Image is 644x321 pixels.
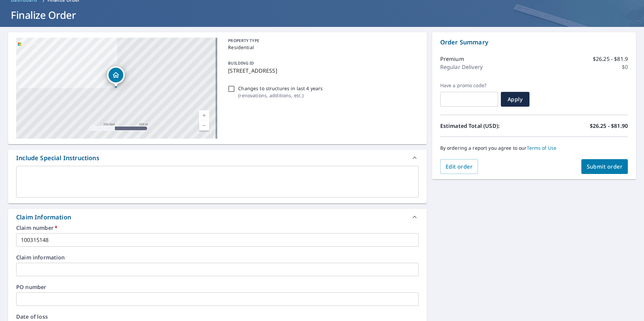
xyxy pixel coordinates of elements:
[16,213,71,222] div: Claim Information
[440,38,628,47] p: Order Summary
[238,92,323,99] p: ( renovations, additions, etc. )
[107,66,125,87] div: Dropped pin, building 1, Residential property, 82 Farmsworth Dr Palm Coast, FL 32137
[593,55,628,63] p: $26.25 - $81.9
[587,163,623,170] span: Submit order
[199,110,209,120] a: Current Level 17, Zoom In
[501,92,529,107] button: Apply
[446,163,473,170] span: Edit order
[527,145,557,151] a: Terms of Use
[228,44,416,51] p: Residential
[238,85,323,92] p: Changes to structures in last 4 years
[228,60,254,66] p: BUILDING ID
[440,82,498,88] label: Have a promo code?
[228,38,416,44] p: PROPERTY TYPE
[16,314,213,319] label: Date of loss
[506,96,524,103] span: Apply
[440,145,628,151] p: By ordering a report you agree to our
[581,159,628,174] button: Submit order
[16,225,419,230] label: Claim number
[440,159,478,174] button: Edit order
[16,284,419,290] label: PO number
[16,255,419,260] label: Claim information
[440,55,464,63] p: Premium
[440,63,483,71] p: Regular Delivery
[590,122,628,130] p: $26.25 - $81.90
[8,209,427,225] div: Claim Information
[8,150,427,166] div: Include Special Instructions
[199,120,209,131] a: Current Level 17, Zoom Out
[622,63,628,71] p: $0
[8,8,636,22] h1: Finalize Order
[16,153,99,163] div: Include Special Instructions
[228,67,416,75] p: [STREET_ADDRESS]
[440,122,534,130] p: Estimated Total (USD):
